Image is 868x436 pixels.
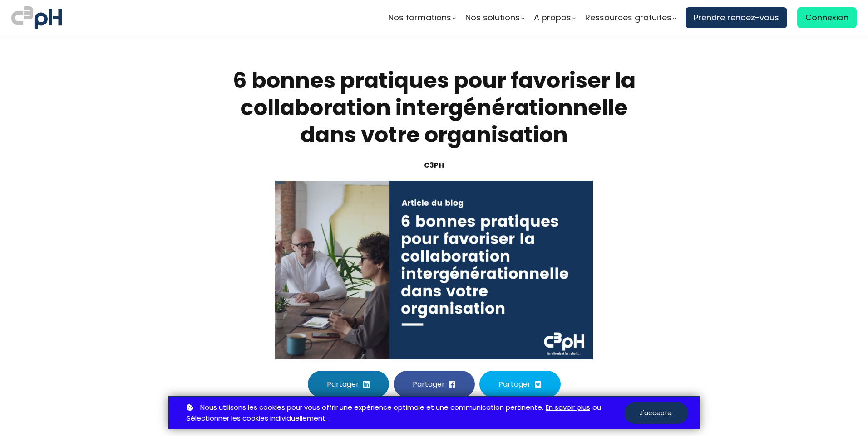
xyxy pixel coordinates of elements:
button: Partager [308,371,389,397]
span: Prendre rendez-vous [694,11,779,24]
div: C3pH [223,160,645,170]
a: Prendre rendez-vous [686,7,787,28]
p: ou . [184,402,624,425]
span: Partager [498,378,531,390]
span: A propos [534,11,571,24]
span: Ressources gratuites [585,11,671,24]
button: Partager [479,371,561,397]
span: Connexion [805,11,848,24]
button: Partager [394,371,475,397]
h1: 6 bonnes pratiques pour favoriser la collaboration intergénérationnelle dans votre organisation [223,67,645,149]
span: Nos formations [388,11,451,24]
span: Partager [413,378,445,390]
a: En savoir plus [546,402,590,413]
a: Sélectionner les cookies individuellement. [187,413,327,424]
span: Nos solutions [465,11,520,24]
button: J'accepte. [624,402,688,424]
img: logo C3PH [11,5,62,31]
img: fdbf0c29a41ad978ff0b1c5a6751db2b.jpeg [275,181,593,359]
span: Nous utilisons les cookies pour vous offrir une expérience optimale et une communication pertinente. [200,402,543,413]
a: Connexion [797,7,857,28]
span: Partager [327,378,359,390]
